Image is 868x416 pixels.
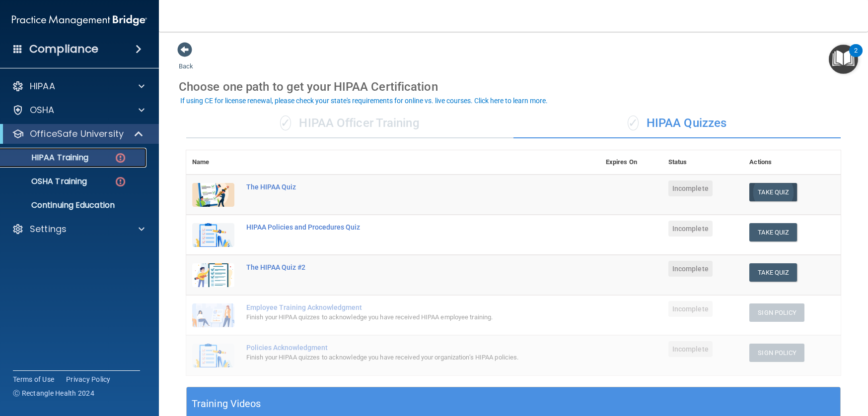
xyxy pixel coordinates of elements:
[30,128,124,140] p: OfficeSafe University
[749,344,804,362] button: Sign Policy
[513,109,841,138] div: HIPAA Quizzes
[829,45,858,74] button: Open Resource Center, 2 new notifications
[246,223,550,231] div: HIPAA Policies and Procedures Quiz
[29,42,98,56] h4: Compliance
[6,177,87,186] p: OSHA Training
[66,374,111,384] a: Privacy Policy
[12,223,145,235] a: Settings
[13,374,54,384] a: Terms of Use
[30,80,55,92] p: HIPAA
[749,183,797,201] button: Take Quiz
[114,152,127,164] img: danger-circle.6113f641.png
[30,223,67,235] p: Settings
[668,341,713,357] span: Incomplete
[192,395,261,413] h5: Training Videos
[696,346,856,385] iframe: Drift Widget Chat Controller
[668,261,713,277] span: Incomplete
[246,311,550,323] div: Finish your HIPAA quizzes to acknowledge you have received HIPAA employee training.
[180,97,548,104] div: If using CE for license renewal, please check your state's requirements for online vs. live cours...
[179,96,549,106] button: If using CE for license renewal, please check your state's requirements for online vs. live cours...
[600,150,662,175] th: Expires On
[12,80,145,92] a: HIPAA
[854,51,858,63] div: 2
[12,104,145,116] a: OSHA
[280,116,291,130] span: ✓
[628,116,639,130] span: ✓
[246,303,550,311] div: Employee Training Acknowledgment
[246,352,550,363] div: Finish your HIPAA quizzes to acknowledge you have received your organization’s HIPAA policies.
[114,176,127,188] img: danger-circle.6113f641.png
[13,388,94,398] span: Ⓒ Rectangle Health 2024
[186,150,240,175] th: Name
[179,72,848,101] div: Choose one path to get your HIPAA Certification
[12,128,144,140] a: OfficeSafe University
[749,303,804,322] button: Sign Policy
[749,223,797,241] button: Take Quiz
[246,183,550,191] div: The HIPAA Quiz
[12,10,147,30] img: PMB logo
[179,51,193,70] a: Back
[743,150,841,175] th: Actions
[668,180,713,196] span: Incomplete
[30,104,55,116] p: OSHA
[668,221,713,237] span: Incomplete
[186,109,513,138] div: HIPAA Officer Training
[246,344,550,352] div: Policies Acknowledgment
[749,263,797,282] button: Take Quiz
[662,150,744,175] th: Status
[6,153,88,163] p: HIPAA Training
[668,301,713,317] span: Incomplete
[246,263,550,271] div: The HIPAA Quiz #2
[6,200,142,210] p: Continuing Education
